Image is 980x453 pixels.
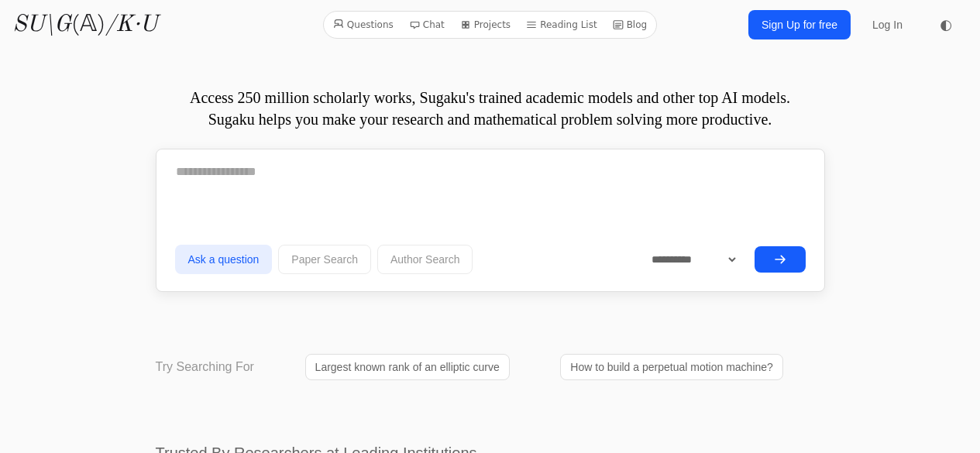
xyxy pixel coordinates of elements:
button: Author Search [377,245,473,274]
i: /K·U [105,13,157,36]
button: Ask a question [175,245,273,274]
a: How to build a perpetual motion machine? [560,354,783,380]
p: Access 250 million scholarly works, Sugaku's trained academic models and other top AI models. Sug... [156,87,825,130]
a: Largest known rank of an elliptic curve [305,354,510,380]
span: ◐ [940,18,952,32]
a: Blog [607,15,654,35]
a: SU\G(𝔸)/K·U [12,11,157,39]
a: Questions [327,15,400,35]
i: SU\G [12,13,71,36]
a: Sign Up for free [748,10,851,39]
a: Log In [863,11,912,39]
p: Try Searching For [156,358,254,376]
a: Projects [454,15,517,35]
button: Paper Search [278,245,371,274]
a: Chat [403,15,451,35]
button: ◐ [930,9,961,40]
a: Reading List [520,15,603,35]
